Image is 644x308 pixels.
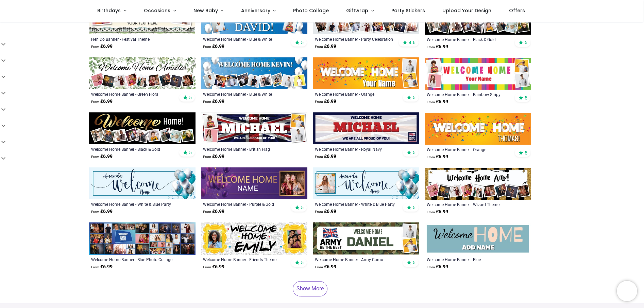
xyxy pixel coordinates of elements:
[293,281,327,296] a: Show More
[427,147,509,152] a: Welcome Home Banner - Orange
[315,155,323,159] span: From
[91,45,99,49] span: From
[315,265,323,269] span: From
[203,201,285,207] a: Welcome Home Banner - Purple & Gold Design
[91,43,113,50] strong: £ 6.99
[91,91,173,97] a: Welcome Home Banner - Green Floral
[413,204,416,211] span: 5
[313,222,419,254] img: Personalised Welcome Home Banner - Army Camo Design - Custom Name & 2 Photo Upload
[201,222,307,254] img: Personalised Welcome Home Banner - Friends Theme - Custom Name & 2 Photo Upload
[89,112,196,144] img: Personalised Welcome Home Banner - Black & Gold - 9 Photo Upload
[315,36,397,42] a: Welcome Home Banner - Party Celebration
[203,146,285,152] a: Welcome Home Banner - British Flag
[427,98,448,105] strong: £ 6.99
[427,100,435,104] span: From
[427,210,435,214] span: From
[425,168,531,200] img: Personalised Welcome Home Banner - Wizard Theme - Custom Name & 9 Photo Upload
[315,201,397,207] a: Welcome Home Banner - White & Blue Party Balloons
[203,153,224,160] strong: £ 6.99
[91,201,173,207] a: Welcome Home Banner - White & Blue Party Balloons
[91,257,173,262] a: Welcome Home Banner - Blue Photo Collage
[315,43,336,50] strong: £ 6.99
[241,7,270,14] span: Anniversary
[442,7,491,14] span: Upload Your Design
[525,39,527,46] span: 5
[425,113,531,145] img: Personalised Welcome Home Banner - Orange - Custom Name
[293,7,329,14] span: Photo Collage
[91,146,173,152] a: Welcome Home Banner - Black & Gold
[427,155,435,159] span: From
[91,264,113,270] strong: £ 6.99
[203,98,224,105] strong: £ 6.99
[315,146,397,152] div: Welcome Home Banner - Royal Navy
[525,150,527,156] span: 5
[509,7,525,14] span: Offers
[203,36,285,42] a: Welcome Home Banner - Blue & White Balloons
[315,153,336,160] strong: £ 6.99
[201,112,307,144] img: Personalised Welcome Home Banner - British Flag - Custom Name & 4 Photo Upload
[201,167,307,199] img: Personalised Welcome Home Banner - Purple & Gold Design - Custom Name & 1 Photo Upload
[425,58,531,90] img: Personalised Welcome Home Banner - Rainbow Stripy - Custom Name & 4 Photo Upload
[193,7,218,14] span: New Baby
[427,43,448,50] strong: £ 6.99
[91,153,113,160] strong: £ 6.99
[203,257,285,262] a: Welcome Home Banner - Friends Theme
[91,155,99,159] span: From
[413,259,416,266] span: 5
[203,155,211,159] span: From
[427,257,509,262] a: Welcome Home Banner - Blue
[201,57,307,89] img: Personalised Welcome Home Banner - Blue & White Balloons - Custom Name & 9 Photo Upload
[427,202,509,207] a: Welcome Home Banner - Wizard Theme
[315,208,336,215] strong: £ 6.99
[413,149,416,156] span: 5
[315,257,397,262] a: Welcome Home Banner - Army Camo Design
[315,98,336,105] strong: £ 6.99
[427,92,509,97] a: Welcome Home Banner - Rainbow Stripy
[97,7,121,14] span: Birthdays
[427,264,448,270] strong: £ 6.99
[427,45,435,49] span: From
[313,57,419,89] img: Personalised Welcome Home Banner - Orange - Custom Name & 2 Photo Upload
[313,112,419,144] img: Personalised Welcome Home Banner - Royal Navy - Custom Name
[91,210,99,214] span: From
[346,7,368,14] span: Giftwrap
[203,45,211,49] span: From
[89,167,196,199] img: Personalised Welcome Home Banner - White & Blue Party Balloons - Custom Name
[315,210,323,214] span: From
[413,94,416,101] span: 5
[91,208,113,215] strong: £ 6.99
[617,281,637,301] iframe: Brevo live chat
[427,37,509,42] a: Welcome Home Banner - Black & Gold
[525,95,527,101] span: 5
[189,94,192,101] span: 5
[203,91,285,97] a: Welcome Home Banner - Blue & White Balloons
[91,98,113,105] strong: £ 6.99
[315,91,397,97] a: Welcome Home Banner - Orange
[89,222,196,254] img: Personalised Welcome Home Banner - Blue Photo Collage - Custom Name & 30 Photo Upload
[89,57,196,89] img: Personalised Welcome Home Banner - Green Floral - Custom Name & 9 Photo Upload
[91,36,173,42] a: Hen Do Banner - Festival Theme
[203,43,224,50] strong: £ 6.99
[203,210,211,214] span: From
[144,7,170,14] span: Occasions
[313,167,419,199] img: Personalised Welcome Home Banner - White & Blue Party Balloons - Custom Name & 1 Photo Upload
[315,45,323,49] span: From
[427,153,448,160] strong: £ 6.99
[427,265,435,269] span: From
